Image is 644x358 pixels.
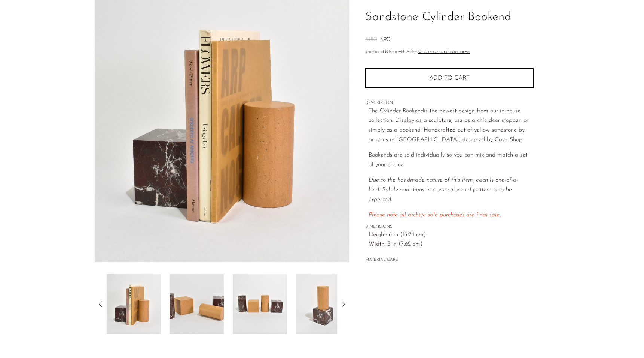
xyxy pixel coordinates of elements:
[384,50,390,54] span: $31
[365,49,534,55] p: Starting at /mo with Affirm.
[296,274,351,334] img: Sandstone Cylinder Bookend
[106,274,161,334] img: Sandstone Cylinder Bookend
[380,37,390,43] span: $90
[365,37,377,43] span: $180
[365,100,534,107] span: DESCRIPTION
[233,274,287,334] img: Sandstone Cylinder Bookend
[369,177,518,202] i: Due to the handmade nature of this item, each is one-of-a-kind. S
[369,108,521,124] span: is the newest design from our in-house collection
[365,8,534,27] h1: Sandstone Cylinder Bookend
[369,240,534,249] span: Width: 3 in (7.62 cm)
[369,230,534,240] span: Height: 6 in (15.24 cm)
[365,257,398,263] button: MATERIAL CARE
[369,212,501,218] span: Please note all archive sale purchases are final sale.
[369,151,534,170] p: Bookends are sold individually so you can mix and match a set of your choice.
[365,68,534,88] button: Add to cart
[369,107,534,145] p: The Cylinder Bookend . Display as a sculpture, use as a chic door stopper, or simply as a bookend...
[369,187,512,203] em: ubtle variations in stone color and pattern is to be expected.
[365,223,534,230] span: DIMENSIONS
[170,274,224,334] img: Sandstone Cylinder Bookend
[418,50,470,54] a: Check your purchasing power - Learn more about Affirm Financing (opens in modal)
[429,75,470,82] span: Add to cart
